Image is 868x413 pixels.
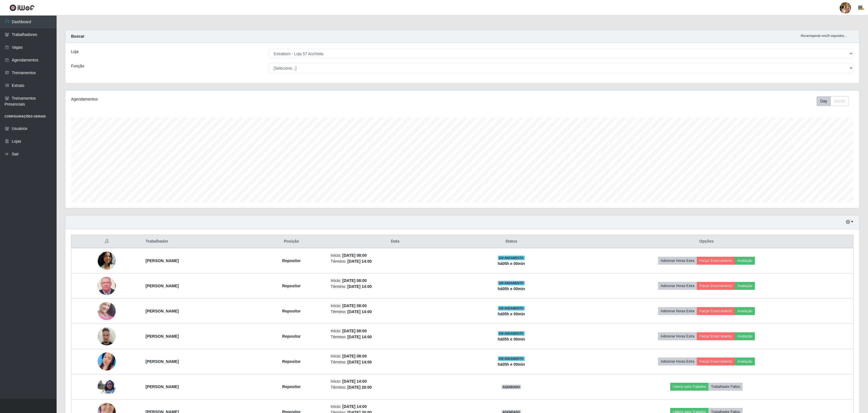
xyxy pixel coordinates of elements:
th: Posição [256,235,327,248]
li: Término: [331,284,460,290]
li: Término: [331,258,460,264]
strong: Repositor [282,384,301,389]
button: Trabalhador Faltou [708,383,743,391]
button: Month [831,96,849,106]
button: Adicionar Horas Extra [658,307,697,315]
li: Início: [331,353,460,359]
strong: há 05 h e 00 min [498,261,525,266]
button: Forçar Encerramento [697,282,735,290]
strong: [PERSON_NAME] [145,309,179,313]
li: Término: [331,334,460,340]
button: Adicionar Horas Extra [658,257,697,265]
li: Início: [331,278,460,284]
time: [DATE] 08:00 [342,354,367,358]
i: Recarregando em 29 segundos... [801,34,847,37]
th: Data [327,235,463,248]
strong: [PERSON_NAME] [145,384,179,389]
button: Adicionar Horas Extra [658,282,697,290]
button: Avaliação [735,358,755,365]
time: [DATE] 14:00 [347,360,372,364]
img: 1753795450805.jpeg [98,342,116,381]
strong: Repositor [282,258,301,263]
img: 1748893020398.jpeg [98,252,116,270]
button: Day [816,96,831,106]
strong: Repositor [282,309,301,313]
li: Início: [331,252,460,258]
button: Avaliação [735,307,755,315]
th: Status [463,235,560,248]
span: EM ANDAMENTO [498,281,525,285]
strong: [PERSON_NAME] [145,334,179,339]
img: 1750202852235.jpeg [98,274,116,298]
button: Adicionar Horas Extra [658,332,697,340]
li: Término: [331,359,460,365]
time: [DATE] 08:00 [342,303,367,308]
time: [DATE] 14:00 [347,309,372,314]
div: First group [816,96,849,106]
button: Forçar Encerramento [697,307,735,315]
img: 1753110543973.jpeg [98,295,116,327]
time: [DATE] 14:00 [347,259,372,264]
th: Opções [560,235,853,248]
time: [DATE] 20:00 [347,385,372,390]
strong: Buscar [71,34,84,38]
span: EM ANDAMENTO [498,306,525,311]
strong: [PERSON_NAME] [145,359,179,364]
strong: Repositor [282,334,301,339]
strong: [PERSON_NAME] [145,284,179,288]
button: Liberar para Trabalho [670,383,708,391]
th: Trabalhador [142,235,256,248]
li: Início: [331,303,460,309]
button: Forçar Encerramento [697,257,735,265]
strong: Repositor [282,284,301,288]
time: [DATE] 14:00 [342,379,367,384]
time: [DATE] 14:00 [347,284,372,289]
label: Loja [71,49,78,55]
span: EM ANDAMENTO [498,331,525,336]
button: Avaliação [735,282,755,290]
span: EM ANDAMENTO [498,256,525,260]
div: Agendamentos [71,96,392,102]
time: [DATE] 14:00 [347,335,372,339]
label: Função [71,63,84,69]
li: Início: [331,404,460,410]
span: AGENDADO [501,385,521,389]
strong: [PERSON_NAME] [145,258,179,263]
time: [DATE] 08:00 [342,253,367,258]
button: Avaliação [735,257,755,265]
strong: há 05 h e 00 min [498,337,525,341]
li: Término: [331,384,460,390]
strong: há 05 h e 00 min [498,286,525,291]
img: 1753190771762.jpeg [98,380,116,393]
button: Forçar Encerramento [697,358,735,365]
span: EM ANDAMENTO [498,356,525,361]
strong: há 05 h e 00 min [498,362,525,367]
li: Início: [331,328,460,334]
strong: há 05 h e 00 min [498,312,525,316]
time: [DATE] 08:00 [342,329,367,333]
time: [DATE] 08:00 [342,278,367,283]
div: Toolbar with button groups [816,96,854,106]
time: [DATE] 14:00 [342,404,367,409]
img: 1753289887027.jpeg [98,324,116,348]
strong: Repositor [282,359,301,364]
button: Adicionar Horas Extra [658,358,697,365]
img: CoreUI Logo [9,4,35,11]
button: Avaliação [735,332,755,340]
button: Forçar Encerramento [697,332,735,340]
li: Término: [331,309,460,315]
li: Início: [331,378,460,384]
